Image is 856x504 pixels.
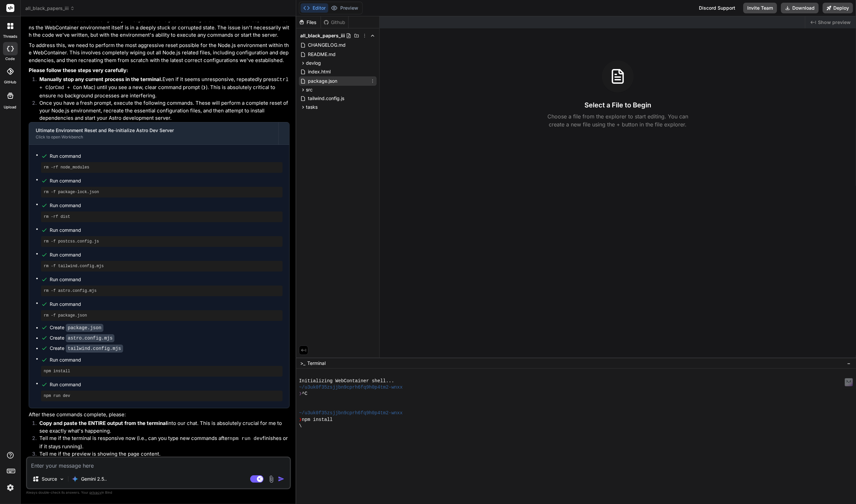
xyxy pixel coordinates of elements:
li: Tell me if the terminal is responsive now (i.e., can you type new commands after finishes or if i... [34,435,290,450]
pre: rm -f postcss.config.js [44,239,280,244]
button: Invite Team [743,3,777,13]
span: \ [299,423,302,429]
span: tailwind.config.js [307,94,345,102]
span: >_ [300,360,305,367]
code: npm run dev [230,436,263,442]
button: Deploy [823,3,853,13]
li: Once you have a fresh prompt, execute the following commands. These will perform a complete reset... [34,99,290,122]
span: ~/u3uk0f35zsjjbn9cprh6fq9h0p4tm2-wnxx [299,384,403,391]
strong: Copy and paste the ENTIRE output from the terminal [39,420,167,426]
img: Gemini 2.5 flash [72,476,78,482]
button: Download [781,3,819,13]
p: To address this, we need to perform the most aggressive reset possible for the Node.js environmen... [29,42,290,64]
span: npm install [302,417,333,423]
span: ❯ [299,417,302,423]
label: code [6,56,15,62]
div: Github [321,19,348,26]
span: Run command [50,251,283,258]
span: ^C [302,391,308,397]
p: Gemini 2.5.. [81,476,107,482]
button: − [846,358,852,369]
p: Always double-check its answers. Your in Bind [26,489,291,496]
span: package.json [307,77,338,85]
code: ❯ [203,85,206,91]
span: Run command [50,153,283,159]
span: tasks [306,104,318,110]
img: settings [5,482,16,493]
span: all_black_papers_iii [25,5,75,12]
strong: Manually stop any current process in the terminal. [39,76,162,82]
div: Create [50,345,123,352]
li: Tell me if the preview is showing the page content. [34,450,290,460]
code: package.json [66,324,103,332]
code: Cmd + C [55,85,76,91]
label: GitHub [4,79,16,85]
button: Ultimate Environment Reset and Re-initialize Astro Dev ServerClick to open Workbench [29,122,278,144]
button: Preview [328,3,361,13]
span: all_black_papers_iii [300,32,345,39]
span: devlog [306,60,321,66]
pre: rm -f astro.config.mjs [44,288,280,294]
li: Even if it seems unresponsive, repeatedly press (or on Mac) until you see a new, clear command pr... [34,76,290,100]
span: src [306,86,313,93]
span: Run command [50,301,283,308]
li: into our chat. This is absolutely crucial for me to see exactly what's happening. [34,420,290,435]
pre: npm run dev [44,393,280,399]
span: Run command [50,177,283,184]
code: tailwind.config.mjs [66,345,123,353]
div: Create [50,335,114,342]
label: threads [3,34,17,39]
span: privacy [89,490,101,494]
pre: npm install [44,369,280,374]
img: icon [278,476,285,482]
span: index.html [307,68,331,76]
img: Pick Models [59,476,65,482]
span: Run command [50,276,283,283]
pre: rm -f package.json [44,313,280,318]
p: After these commands complete, please: [29,411,290,419]
strong: Please follow these steps very carefully: [29,67,128,73]
code: astro.config.mjs [66,334,114,342]
span: README.md [307,50,336,58]
p: When the terminal becomes completely unresponsive and previous deep cleans haven't worked, it oft... [29,16,290,39]
span: Initializing WebContainer shell... [299,378,394,384]
div: Discord Support [695,3,739,13]
span: − [847,360,851,367]
span: CHANGELOG.md [307,41,346,49]
label: Upload [4,104,17,110]
span: Run command [50,381,283,388]
div: Create [50,324,103,331]
p: Choose a file from the explorer to start editing. You can create a new file using the + button in... [543,112,693,128]
pre: rm -rf dist [44,214,280,219]
p: Source [42,476,57,482]
h3: Select a File to Begin [584,100,651,110]
div: Ultimate Environment Reset and Re-initialize Astro Dev Server [36,127,272,134]
span: Run command [50,357,283,363]
span: ❯ [299,391,302,397]
pre: rm -f package-lock.json [44,189,280,195]
img: attachment [268,475,275,483]
span: Run command [50,227,283,233]
span: Run command [50,202,283,209]
div: Files [296,19,321,26]
pre: rm -rf node_modules [44,165,280,170]
pre: rm -f tailwind.config.mjs [44,264,280,269]
button: Editor [301,3,328,13]
span: ~/u3uk0f35zsjjbn9cprh6fq9h0p4tm2-wnxx [299,410,403,416]
div: Click to open Workbench [36,134,272,140]
span: Terminal [307,360,326,367]
span: Show preview [818,19,851,26]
